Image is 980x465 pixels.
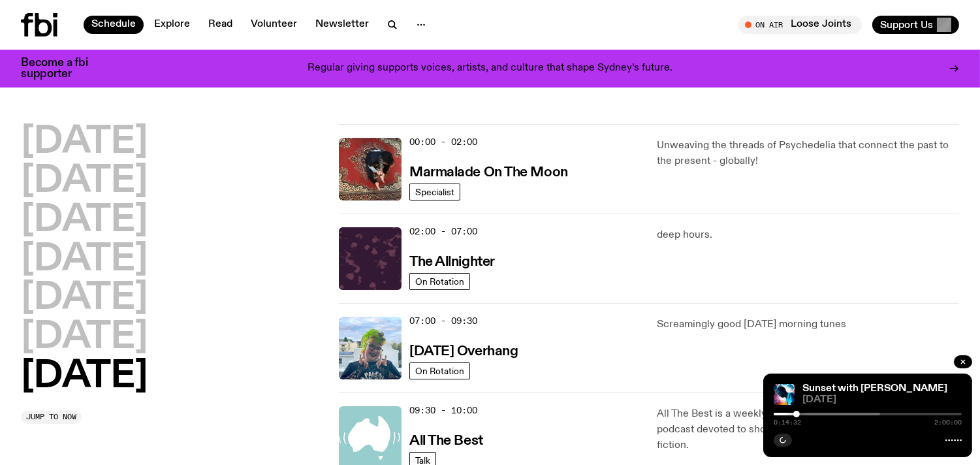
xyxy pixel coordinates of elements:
a: Explore [146,16,198,34]
span: 09:30 - 10:00 [409,404,477,417]
span: Support Us [880,19,933,31]
h3: All The Best [409,434,483,448]
span: [DATE] [802,395,962,405]
a: The Allnighter [409,253,495,269]
span: 0:14:32 [774,419,801,426]
button: [DATE] [21,359,148,395]
p: Regular giving supports voices, artists, and culture that shape Sydney’s future. [308,63,672,74]
span: 07:00 - 09:30 [409,315,477,327]
a: On Rotation [409,362,470,379]
p: deep hours. [657,227,959,243]
button: [DATE] [21,319,148,356]
span: Jump to now [26,413,76,421]
span: 02:00 - 07:00 [409,225,477,238]
a: Read [200,16,240,34]
a: Specialist [409,184,460,200]
h3: Marmalade On The Moon [409,166,568,180]
h3: The Allnighter [409,255,495,269]
span: On Rotation [415,366,464,376]
a: On Rotation [409,273,470,290]
button: [DATE] [21,242,148,278]
button: On AirLoose Joints [738,16,862,34]
p: All The Best is a weekly half hour national radio program and podcast devoted to short-form featu... [657,406,959,453]
h3: [DATE] Overhang [409,345,518,359]
a: Schedule [84,16,144,34]
button: Jump to now [21,411,82,424]
img: Simon Caldwell stands side on, looking downwards. He has headphones on. Behind him is a brightly ... [774,384,795,405]
a: Sunset with [PERSON_NAME] [802,383,947,394]
a: Marmalade On The Moon [409,163,568,180]
a: All The Best [409,432,483,448]
button: [DATE] [21,280,148,317]
img: Tommy - Persian Rug [339,138,402,200]
span: Talk [415,455,430,465]
a: [DATE] Overhang [409,342,518,359]
button: [DATE] [21,163,148,200]
button: [DATE] [21,124,148,161]
p: Screamingly good [DATE] morning tunes [657,317,959,332]
button: [DATE] [21,202,148,239]
button: Support Us [872,16,959,34]
a: Volunteer [243,16,305,34]
span: Specialist [415,187,454,197]
span: 2:00:00 [934,419,962,426]
h3: Become a fbi supporter [21,57,104,80]
a: Newsletter [308,16,377,34]
p: Unweaving the threads of Psychedelia that connect the past to the present - globally! [657,138,959,169]
span: On Rotation [415,276,464,286]
span: 00:00 - 02:00 [409,136,477,148]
